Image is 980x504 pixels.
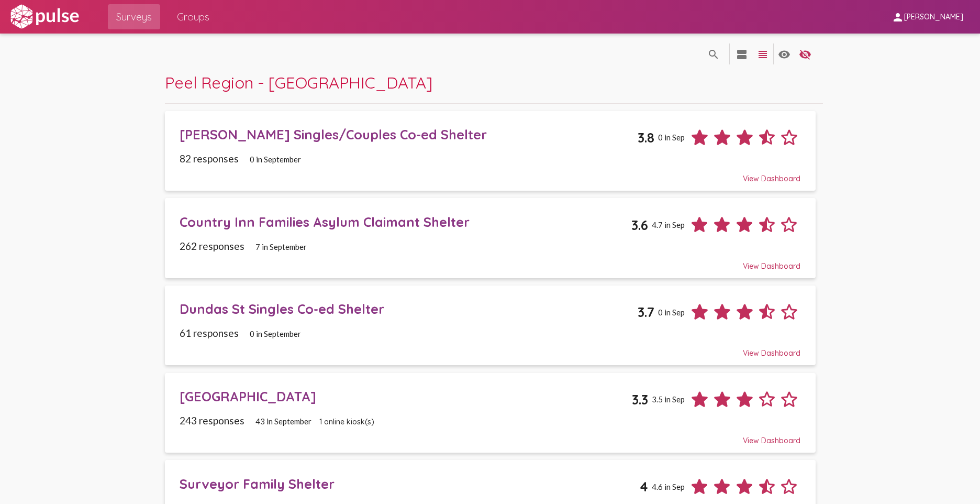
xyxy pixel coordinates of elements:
span: 3.5 in Sep [652,395,685,404]
mat-icon: language [736,48,748,61]
span: 0 in September [250,155,301,164]
button: language [774,43,795,64]
div: Country Inn Families Asylum Claimant Shelter [180,214,631,230]
span: 0 in Sep [658,308,685,317]
img: white-logo.svg [8,4,81,30]
span: Surveys [116,7,152,26]
span: 4.7 in Sep [652,220,685,229]
mat-icon: language [707,48,720,61]
a: [GEOGRAPHIC_DATA]3.33.5 in Sep243 responses43 in September1 online kiosk(s)View Dashboard [165,373,816,453]
button: [PERSON_NAME] [883,7,972,26]
div: View Dashboard [180,165,800,183]
span: 3.6 [631,217,648,233]
span: 82 responses [180,152,239,165]
span: 3.8 [638,129,654,146]
span: 7 in September [255,242,307,251]
span: 3.3 [632,391,648,408]
mat-icon: person [892,11,904,24]
span: 4 [640,478,648,495]
button: language [795,43,816,64]
mat-icon: language [756,48,769,61]
a: Country Inn Families Asylum Claimant Shelter3.64.7 in Sep262 responses7 in SeptemberView Dashboard [165,198,816,278]
a: Surveys [108,4,160,29]
a: Groups [169,4,218,29]
div: View Dashboard [180,426,800,445]
a: [PERSON_NAME] Singles/Couples Co-ed Shelter3.80 in Sep82 responses0 in SeptemberView Dashboard [165,111,816,191]
div: Dundas St Singles Co-ed Shelter [180,301,638,317]
button: language [731,43,752,64]
span: 243 responses [180,414,244,426]
div: [PERSON_NAME] Singles/Couples Co-ed Shelter [180,126,638,143]
span: 61 responses [180,327,239,339]
div: View Dashboard [180,252,800,271]
span: 3.7 [638,304,654,320]
mat-icon: language [799,48,811,61]
span: Peel Region - [GEOGRAPHIC_DATA] [165,72,432,93]
button: language [703,43,724,64]
span: 1 online kiosk(s) [319,417,374,426]
button: language [752,43,773,64]
div: [GEOGRAPHIC_DATA] [180,388,632,404]
span: [PERSON_NAME] [904,13,963,22]
div: Surveyor Family Shelter [180,476,640,492]
span: 0 in September [250,329,301,338]
span: 0 in Sep [658,133,685,142]
a: Dundas St Singles Co-ed Shelter3.70 in Sep61 responses0 in SeptemberView Dashboard [165,286,816,365]
span: 43 in September [255,417,311,426]
mat-icon: language [778,48,790,61]
div: View Dashboard [180,339,800,358]
span: 262 responses [180,240,244,252]
span: Groups [177,7,209,26]
span: 4.6 in Sep [652,482,685,491]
